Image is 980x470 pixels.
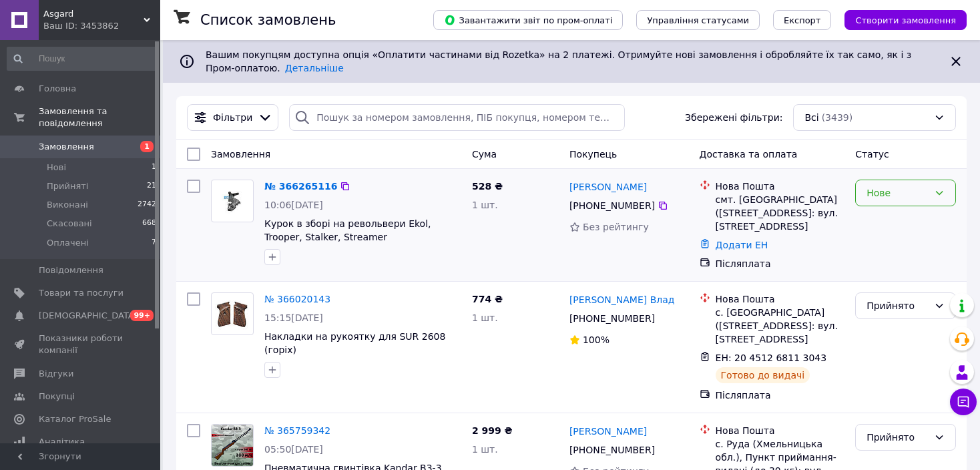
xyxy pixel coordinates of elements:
[264,312,323,323] span: 15:15[DATE]
[212,188,253,215] img: Фото товару
[472,181,503,192] span: 528 ₴
[212,425,253,466] img: Фото товару
[264,444,323,455] span: 05:50[DATE]
[211,292,254,335] a: Фото товару
[264,294,330,304] a: № 366020143
[569,293,675,306] a: [PERSON_NAME] Влад
[716,180,845,193] div: Нова Пошта
[647,15,749,25] span: Управління статусами
[716,292,845,306] div: Нова Пошта
[211,180,254,222] a: Фото товару
[636,10,760,30] button: Управління статусами
[867,298,929,313] div: Прийнято
[472,444,498,455] span: 1 шт.
[264,218,431,242] a: Курок в зборі на револьвери Ekol, Trooper, Stalker, Streamer
[569,180,647,194] a: [PERSON_NAME]
[142,218,156,230] span: 668
[264,181,337,192] a: № 366265116
[130,310,154,321] span: 99+
[39,83,76,95] span: Головна
[567,309,658,328] div: [PHONE_NUMBER]
[567,441,658,459] div: [PHONE_NUMBER]
[39,141,94,153] span: Замовлення
[433,10,623,30] button: Завантажити звіт по пром-оплаті
[264,331,445,355] a: Накладки на рукоятку для SUR 2608 (горіх)
[716,367,810,383] div: Готово до видачі
[47,218,92,230] span: Скасовані
[855,149,889,160] span: Статус
[569,425,647,438] a: [PERSON_NAME]
[152,162,156,174] span: 1
[39,105,160,130] span: Замовлення та повідомлення
[206,49,911,73] span: Вашим покупцям доступна опція «Оплатити частинами від Rozetka» на 2 платежі. Отримуйте нові замов...
[39,264,103,276] span: Повідомлення
[211,424,254,467] a: Фото товару
[200,12,336,28] h1: Список замовлень
[472,425,513,436] span: 2 999 ₴
[784,15,821,25] span: Експорт
[867,186,929,200] div: Нове
[264,200,323,210] span: 10:06[DATE]
[804,111,818,124] span: Всі
[472,294,503,304] span: 774 ₴
[47,162,66,174] span: Нові
[211,149,270,160] span: Замовлення
[140,141,154,152] span: 1
[147,180,156,192] span: 21
[716,389,845,402] div: Післяплата
[264,425,330,436] a: № 365759342
[43,20,160,32] div: Ваш ID: 3453862
[716,240,768,250] a: Додати ЕН
[47,199,88,211] span: Виконані
[716,193,845,233] div: смт. [GEOGRAPHIC_DATA] ([STREET_ADDRESS]: вул. [STREET_ADDRESS]
[39,436,85,448] span: Аналітика
[716,306,845,346] div: с. [GEOGRAPHIC_DATA] ([STREET_ADDRESS]: вул. [STREET_ADDRESS]
[583,334,609,345] span: 100%
[289,104,625,131] input: Пошук за номером замовлення, ПІБ покупця, номером телефону, Email, номером накладної
[844,10,967,30] button: Створити замовлення
[822,112,853,123] span: (3439)
[39,332,124,357] span: Показники роботи компанії
[716,257,845,270] div: Післяплата
[716,352,827,363] span: ЕН: 20 4512 6811 3043
[47,237,89,249] span: Оплачені
[855,15,956,25] span: Створити замовлення
[700,149,798,160] span: Доставка та оплата
[867,430,929,445] div: Прийнято
[47,180,88,192] span: Прийняті
[444,14,612,26] span: Завантажити звіт по пром-оплаті
[39,391,75,403] span: Покупці
[138,199,156,211] span: 2742
[685,111,782,124] span: Збережені фільтри:
[472,312,498,323] span: 1 шт.
[950,389,977,415] button: Чат з покупцем
[39,368,73,380] span: Відгуки
[472,200,498,210] span: 1 шт.
[567,196,658,215] div: [PHONE_NUMBER]
[43,8,144,20] span: Asgard
[152,237,156,249] span: 7
[583,222,649,232] span: Без рейтингу
[716,424,845,437] div: Нова Пошта
[831,14,967,25] a: Створити замовлення
[39,413,111,425] span: Каталог ProSale
[773,10,832,30] button: Експорт
[569,149,617,160] span: Покупець
[213,111,252,124] span: Фільтри
[472,149,497,160] span: Cума
[39,310,138,322] span: [DEMOGRAPHIC_DATA]
[285,63,344,73] a: Детальніше
[212,297,253,331] img: Фото товару
[39,287,124,299] span: Товари та послуги
[7,47,158,71] input: Пошук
